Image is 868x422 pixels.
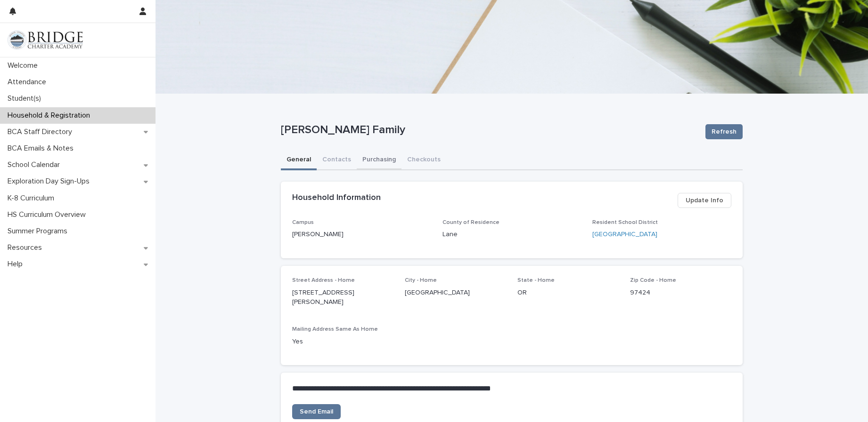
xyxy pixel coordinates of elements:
[292,404,341,419] a: Send Email
[317,151,357,170] button: Contacts
[292,326,378,332] span: Mailing Address Same As Home
[4,94,49,103] p: Student(s)
[4,144,81,153] p: BCA Emails & Notes
[4,177,97,186] p: Exploration Day Sign-Ups
[292,288,393,308] p: [STREET_ADDRESS][PERSON_NAME]
[686,196,723,205] span: Update Info
[281,151,317,170] button: General
[292,278,355,283] span: Street Address - Home
[4,127,80,136] p: BCA Staff Directory
[292,230,431,239] p: [PERSON_NAME]
[292,193,381,203] h2: Household Information
[401,151,446,170] button: Checkouts
[281,123,698,137] p: [PERSON_NAME] Family
[357,151,401,170] button: Purchasing
[4,111,98,120] p: Household & Registration
[4,260,30,269] p: Help
[705,124,743,139] button: Refresh
[592,230,657,239] a: [GEOGRAPHIC_DATA]
[712,127,737,136] span: Refresh
[8,31,83,49] img: V1C1m3IdTEidaUdm9Hs0
[517,288,619,298] p: OR
[4,194,62,203] p: K-8 Curriculum
[292,220,314,225] span: Campus
[442,230,581,239] p: Lane
[4,227,75,236] p: Summer Programs
[4,243,49,252] p: Resources
[442,220,500,225] span: County of Residence
[4,160,67,169] p: School Calendar
[630,278,676,283] span: Zip Code - Home
[405,278,437,283] span: City - Home
[4,78,54,87] p: Attendance
[4,61,45,70] p: Welcome
[300,408,333,415] span: Send Email
[630,288,731,298] p: 97424
[678,193,731,208] button: Update Info
[517,278,555,283] span: State - Home
[405,288,506,298] p: [GEOGRAPHIC_DATA]
[592,220,658,225] span: Resident School District
[4,210,93,219] p: HS Curriculum Overview
[292,337,393,347] p: Yes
